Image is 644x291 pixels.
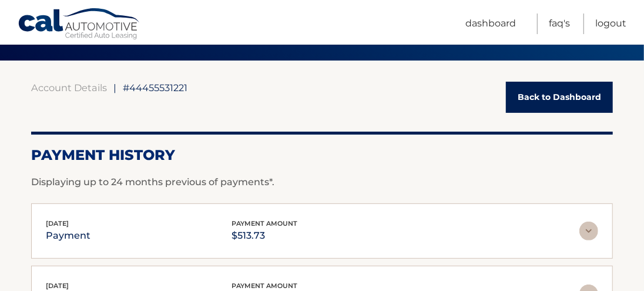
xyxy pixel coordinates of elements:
span: | [113,82,116,93]
a: Back to Dashboard [506,82,613,113]
span: [DATE] [46,219,69,228]
span: [DATE] [46,282,69,290]
span: #44455531221 [123,82,187,93]
span: payment amount [232,282,297,290]
p: $513.73 [232,228,297,244]
span: payment amount [232,219,297,228]
a: FAQ's [549,14,570,34]
a: Dashboard [465,14,516,34]
a: Cal Automotive [18,8,141,42]
p: Displaying up to 24 months previous of payments*. [31,175,613,189]
a: Account Details [31,82,107,93]
img: accordion-rest.svg [579,222,598,240]
h2: Payment History [31,146,613,164]
a: Logout [595,14,626,34]
p: payment [46,228,90,244]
